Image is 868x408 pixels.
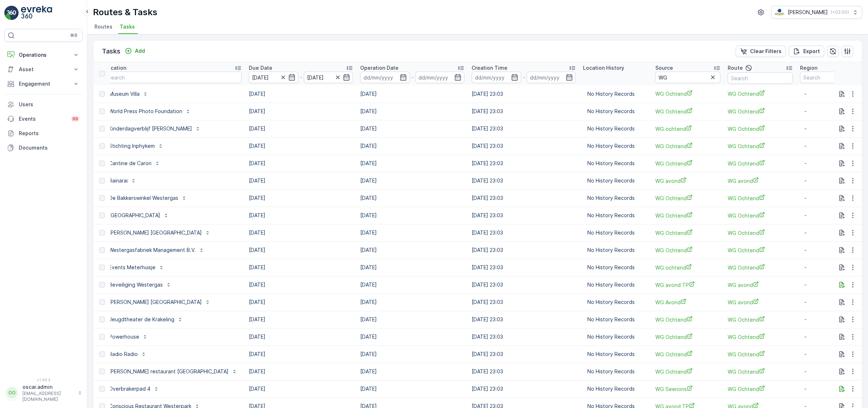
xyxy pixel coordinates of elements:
a: WG Ochtend [655,194,720,202]
p: - [804,316,861,323]
p: No History Records [587,90,644,98]
span: WG Ochtend [728,351,793,358]
td: [DATE] [357,103,468,120]
td: [DATE] [245,276,357,293]
td: [DATE] 23:03 [468,172,579,189]
a: WG Ochtend [655,90,720,98]
p: [PERSON_NAME] [GEOGRAPHIC_DATA] [109,229,202,236]
button: Kinderdagverblijf [PERSON_NAME] [105,123,205,134]
td: [DATE] [245,293,357,311]
p: Route [728,64,743,72]
a: WG Ochtend [655,333,720,341]
a: WG Ochtend [728,108,793,115]
a: WG Ochtend [728,368,793,375]
p: Operations [19,51,68,59]
button: World Press Photo Foundation [105,106,195,117]
button: Engagement [4,77,82,91]
a: WG ochtend [655,125,720,133]
p: Reports [19,130,80,137]
a: Users [4,97,82,112]
p: World Press Photo Foundation [109,108,182,115]
a: WG Ochtend [728,160,793,167]
span: WG Ochtend [728,385,793,393]
p: - [804,385,861,392]
p: - [804,212,861,219]
p: - [804,368,861,375]
p: De Bakkerswinkel Westergas [109,194,178,202]
p: - [804,351,861,358]
span: Routes [94,23,112,30]
a: WG Ochtend [655,351,720,358]
p: ( +02:00 ) [831,9,849,15]
td: [DATE] [357,241,468,259]
p: No History Records [587,212,644,219]
td: [DATE] 23:03 [468,137,579,155]
p: Beveiliging Westergas [109,281,163,288]
td: [DATE] [357,328,468,345]
td: [DATE] 23:03 [468,103,579,120]
td: [DATE] [357,276,468,293]
p: ⌘B [70,33,77,38]
input: Search [105,72,242,83]
p: - [804,333,861,340]
a: Documents [4,141,82,155]
p: No History Records [587,316,644,323]
td: [DATE] 23:03 [468,380,579,398]
p: Stichting Inphykem [109,142,155,150]
p: Documents [19,144,80,151]
a: WG Avond [655,299,720,306]
button: [PERSON_NAME] [GEOGRAPHIC_DATA] [105,227,215,239]
a: WG Ochtend [655,108,720,115]
div: Toggle Row Selected [99,247,105,253]
span: WG Ochtend [728,142,793,150]
p: [PERSON_NAME] [GEOGRAPHIC_DATA] [109,299,202,306]
a: WG Ochtend [655,246,720,254]
a: WG Ochtend [655,142,720,150]
td: [DATE] [357,207,468,224]
td: [DATE] [357,311,468,328]
span: WG Ochtend [728,125,793,133]
a: WG avond [728,299,793,306]
button: Asset [4,62,82,77]
div: Toggle Row Selected [99,334,105,340]
p: Location [105,64,126,72]
td: [DATE] [357,85,468,103]
td: [DATE] [357,189,468,207]
p: 99 [72,116,78,122]
td: [DATE] [357,345,468,363]
a: WG Ochtend [655,160,720,167]
p: No History Records [587,177,644,184]
p: No History Records [587,281,644,288]
input: dd/mm/yyyy [304,72,353,83]
a: WG avond [728,281,793,289]
a: WG Ochtend [728,194,793,202]
td: [DATE] [245,241,357,259]
input: Search [655,72,720,83]
a: WG Ochtend [728,229,793,237]
td: [DATE] [357,172,468,189]
td: [DATE] 23:03 [468,224,579,241]
button: Jeugdtheater de Krakeling [105,314,187,325]
p: [PERSON_NAME] [788,9,828,16]
td: [DATE] [245,328,357,345]
td: [DATE] [245,363,357,380]
a: WG avond TP [655,281,720,289]
td: [DATE] [245,189,357,207]
button: [GEOGRAPHIC_DATA] [105,210,173,221]
p: No History Records [587,108,644,115]
p: - [804,281,861,288]
td: [DATE] [245,85,357,103]
p: - [523,73,525,82]
p: Westergasfabriek Management B.V. [109,246,196,254]
a: WG Seenons [655,385,720,393]
p: Radio Radio [109,351,138,358]
button: Westergasfabriek Management B.V. [105,244,209,256]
